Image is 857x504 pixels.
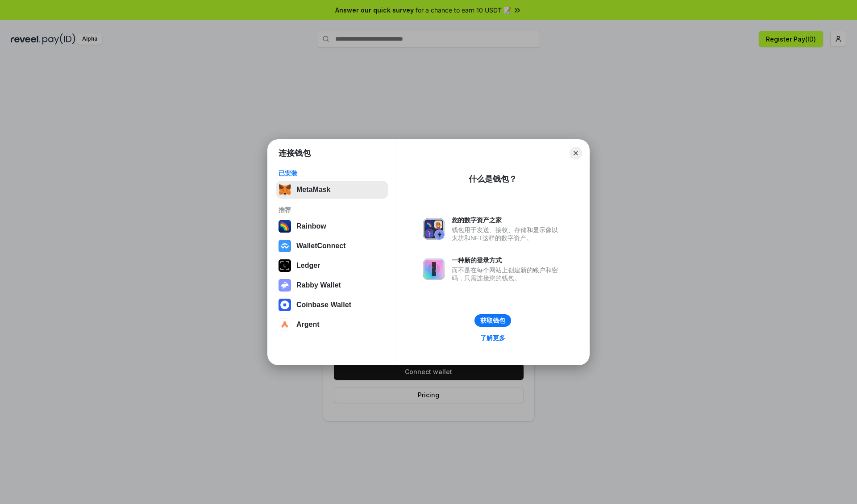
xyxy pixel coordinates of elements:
[276,296,388,314] button: Coinbase Wallet
[296,262,320,270] div: Ledger
[279,240,291,252] img: svg+xml,%3Csvg%20width%3D%2228%22%20height%3D%2228%22%20viewBox%3D%220%200%2028%2028%22%20fill%3D...
[296,242,346,250] div: WalletConnect
[276,257,388,275] button: Ledger
[423,258,445,280] img: svg+xml,%3Csvg%20xmlns%3D%22http%3A%2F%2Fwww.w3.org%2F2000%2Fsvg%22%20fill%3D%22none%22%20viewBox...
[279,279,291,292] img: svg+xml,%3Csvg%20xmlns%3D%22http%3A%2F%2Fwww.w3.org%2F2000%2Fsvg%22%20fill%3D%22none%22%20viewBox...
[452,216,562,224] div: 您的数字资产之家
[296,281,341,289] div: Rabby Wallet
[469,174,517,184] div: 什么是钱包？
[452,256,562,264] div: 一种新的登录方式
[296,186,330,194] div: MetaMask
[570,147,582,159] button: Close
[423,218,445,240] img: svg+xml,%3Csvg%20xmlns%3D%22http%3A%2F%2Fwww.w3.org%2F2000%2Fsvg%22%20fill%3D%22none%22%20viewBox...
[480,334,505,342] div: 了解更多
[279,183,291,196] img: svg+xml,%3Csvg%20fill%3D%22none%22%20height%3D%2233%22%20viewBox%3D%220%200%2035%2033%22%20width%...
[276,181,388,199] button: MetaMask
[276,237,388,255] button: WalletConnect
[452,226,562,242] div: 钱包用于发送、接收、存储和显示像以太坊和NFT这样的数字资产。
[276,276,388,294] button: Rabby Wallet
[480,317,505,325] div: 获取钱包
[276,217,388,235] button: Rainbow
[296,321,320,329] div: Argent
[474,314,511,327] button: 获取钱包
[296,222,326,230] div: Rainbow
[276,316,388,333] button: Argent
[279,299,291,311] img: svg+xml,%3Csvg%20width%3D%2228%22%20height%3D%2228%22%20viewBox%3D%220%200%2028%2028%22%20fill%3D...
[475,332,511,344] a: 了解更多
[279,148,311,158] h1: 连接钱包
[279,259,291,272] img: svg+xml,%3Csvg%20xmlns%3D%22http%3A%2F%2Fwww.w3.org%2F2000%2Fsvg%22%20width%3D%2228%22%20height%3...
[296,301,351,309] div: Coinbase Wallet
[279,206,385,214] div: 推荐
[452,266,562,282] div: 而不是在每个网站上创建新的账户和密码，只需连接您的钱包。
[279,318,291,331] img: svg+xml,%3Csvg%20width%3D%2228%22%20height%3D%2228%22%20viewBox%3D%220%200%2028%2028%22%20fill%3D...
[279,169,385,177] div: 已安装
[279,220,291,233] img: svg+xml,%3Csvg%20width%3D%22120%22%20height%3D%22120%22%20viewBox%3D%220%200%20120%20120%22%20fil...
